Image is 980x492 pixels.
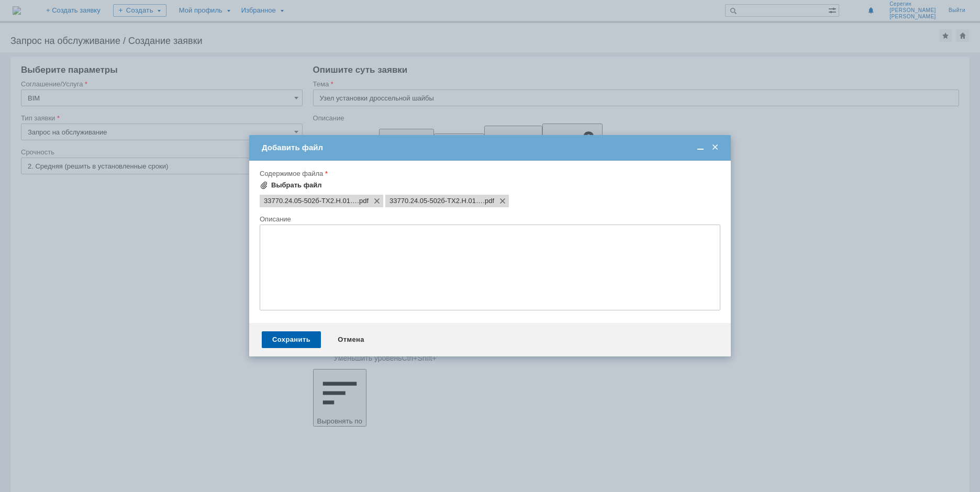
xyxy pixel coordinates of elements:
[260,216,718,222] div: Описание
[389,197,483,205] span: 33770.24.05-502б-ТХ2.Н.012_0A.pdf
[695,143,706,152] span: Свернуть (Ctrl + M)
[264,197,357,205] span: 33770.24.05-502б-ТХ2.Н.011_0A.pdf
[262,143,720,152] div: Добавить файл
[4,29,153,38] div: Чертежи на узлы прилагаю
[710,143,720,152] span: Закрыть
[260,170,718,177] div: Содержимое файла
[4,4,153,29] div: Для объекта 33770-УКЛ прошу внести узлы установки дроссельной шайбы. Размеры см. таблица "Формы з...
[271,181,322,189] div: Выбрать файл
[357,197,369,205] span: 33770.24.05-502б-ТХ2.Н.011_0A.pdf
[483,197,494,205] span: 33770.24.05-502б-ТХ2.Н.012_0A.pdf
